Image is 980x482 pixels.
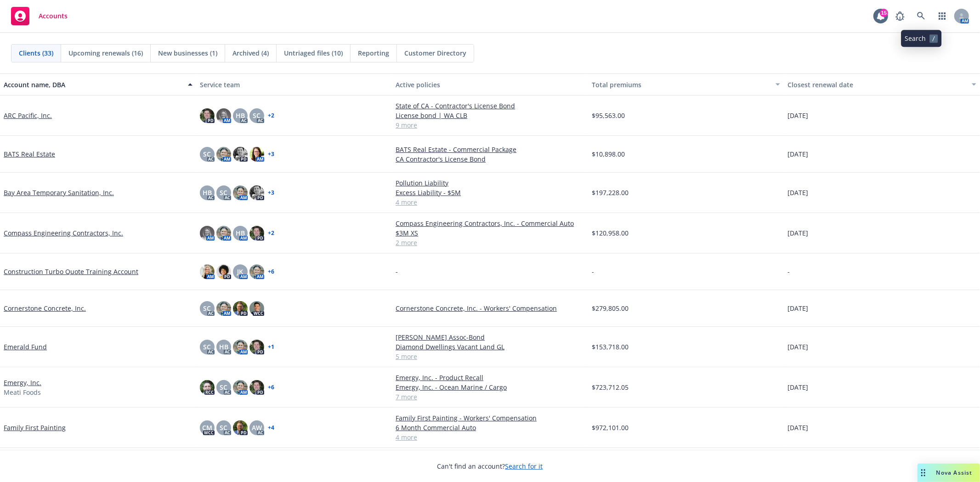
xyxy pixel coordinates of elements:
[200,226,215,241] img: photo
[787,111,808,120] span: [DATE]
[787,303,808,313] span: [DATE]
[200,80,389,90] div: Service team
[396,267,398,276] span: -
[787,228,808,238] span: [DATE]
[787,382,808,392] span: [DATE]
[396,101,584,111] a: State of CA - Contractor's License Bond
[505,462,543,471] a: Search for it
[396,111,584,120] a: License bond | WA CLB
[233,340,248,354] img: photo
[220,423,227,432] span: SC
[592,111,625,120] span: $95,563.00
[200,380,215,395] img: photo
[396,238,584,247] a: 2 more
[592,188,629,197] span: $197,228.00
[220,382,227,392] span: SC
[203,149,211,159] span: SC
[249,185,264,200] img: photo
[396,342,584,352] a: Diamond Dwellings Vacant Land GL
[268,269,274,275] a: + 6
[236,111,245,120] span: HB
[592,303,629,313] span: $279,805.00
[216,108,231,123] img: photo
[4,80,182,90] div: Account name, DBA
[784,73,980,95] button: Closest renewal date
[252,423,262,432] span: AW
[396,188,584,197] a: Excess Liability - $5M
[933,7,952,25] a: Switch app
[4,267,138,276] a: Construction Turbo Quote Training Account
[592,149,625,159] span: $10,898.00
[200,108,215,123] img: photo
[268,385,274,390] a: + 6
[787,149,808,159] span: [DATE]
[918,464,929,482] div: Drag to move
[880,9,888,17] div: 15
[358,48,389,58] span: Reporting
[200,264,215,279] img: photo
[216,264,231,279] img: photo
[253,111,261,120] span: SC
[891,7,909,25] a: Report a Bug
[396,392,584,402] a: 7 more
[787,80,966,90] div: Closest renewal date
[396,303,584,313] a: Cornerstone Concrete, Inc. - Workers' Compensation
[787,423,808,432] span: [DATE]
[268,151,274,157] a: + 3
[4,111,52,120] a: ARC Pacific, Inc.
[787,342,808,352] span: [DATE]
[592,228,629,238] span: $120,958.00
[249,147,264,162] img: photo
[592,423,629,432] span: $972,101.00
[68,48,143,58] span: Upcoming renewals (16)
[592,382,629,392] span: $723,712.05
[233,380,248,395] img: photo
[220,188,227,197] span: SC
[396,382,584,392] a: Emergy, Inc. - Ocean Marine / Cargo
[936,469,973,476] span: Nova Assist
[249,226,264,241] img: photo
[219,342,228,352] span: HB
[268,425,274,431] a: + 4
[787,188,808,197] span: [DATE]
[284,48,343,58] span: Untriaged files (10)
[203,342,211,352] span: SC
[4,149,55,159] a: BATS Real Estate
[392,73,588,95] button: Active policies
[237,267,243,276] span: JK
[233,147,248,162] img: photo
[4,342,47,352] a: Emerald Fund
[588,73,784,95] button: Total premiums
[396,178,584,188] a: Pollution Liability
[396,423,584,432] a: 6 Month Commercial Auto
[203,188,212,197] span: HB
[216,147,231,162] img: photo
[437,461,543,471] span: Can't find an account?
[233,420,248,435] img: photo
[396,228,584,238] a: $3M XS
[4,303,86,313] a: Cornerstone Concrete, Inc.
[592,80,770,90] div: Total premiums
[249,264,264,279] img: photo
[918,464,980,482] button: Nova Assist
[39,12,68,20] span: Accounts
[396,432,584,442] a: 4 more
[396,352,584,361] a: 5 more
[396,145,584,154] a: BATS Real Estate - Commercial Package
[396,120,584,130] a: 9 more
[268,190,274,196] a: + 3
[396,80,584,90] div: Active policies
[203,303,211,313] span: SC
[233,301,248,316] img: photo
[404,48,466,58] span: Customer Directory
[4,378,41,387] a: Emergy, Inc.
[396,219,584,228] a: Compass Engineering Contractors, Inc. - Commercial Auto
[249,380,264,395] img: photo
[268,344,274,350] a: + 1
[216,301,231,316] img: photo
